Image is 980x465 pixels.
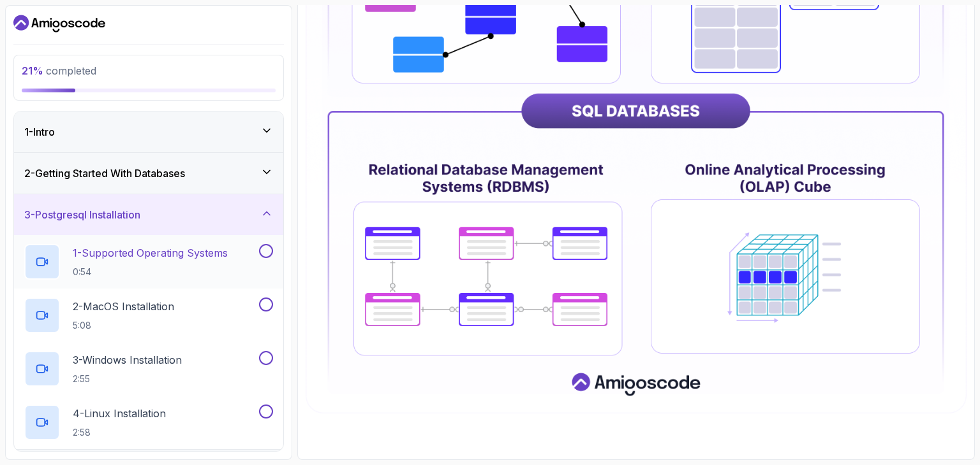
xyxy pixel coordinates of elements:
button: 1-Supported Operating Systems0:54 [24,244,273,280]
p: 2:58 [73,426,166,439]
h3: 3 - Postgresql Installation [24,207,140,222]
p: 2:55 [73,373,182,385]
p: 2 - MacOS Installation [73,299,174,314]
h3: 1 - Intro [24,124,55,139]
button: 2-MacOS Installation5:08 [24,297,273,333]
button: 4-Linux Installation2:58 [24,404,273,440]
button: 3-Postgresql Installation [14,194,283,235]
button: 2-Getting Started With Databases [14,153,283,194]
p: 1 - Supported Operating Systems [73,245,228,261]
span: 21 % [22,64,43,77]
p: 5:08 [73,319,174,332]
button: 1-Intro [14,111,283,152]
p: 0:54 [73,266,228,278]
p: 3 - Windows Installation [73,352,182,368]
span: completed [22,64,96,77]
h3: 2 - Getting Started With Databases [24,166,185,181]
a: Dashboard [13,13,105,34]
p: 4 - Linux Installation [73,406,166,421]
button: 3-Windows Installation2:55 [24,351,273,387]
